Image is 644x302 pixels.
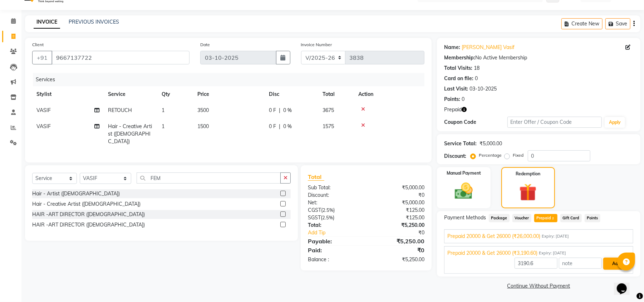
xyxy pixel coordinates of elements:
span: 0 F [269,123,276,130]
div: 0 [475,75,478,82]
input: Enter Offer / Coupon Code [507,117,602,128]
div: ₹125.00 [366,206,430,214]
div: ₹5,000.00 [480,140,502,147]
span: 3500 [197,107,209,113]
th: Total [318,86,354,102]
div: Name: [444,44,460,51]
button: +91 [32,51,52,64]
div: Service Total: [444,140,477,147]
div: Hair - Artist ([DEMOGRAPHIC_DATA]) [32,190,120,198]
div: HAIR -ART DIRECTOR ([DEMOGRAPHIC_DATA]) [32,211,145,218]
div: ₹0 [377,229,430,237]
div: ( ) [303,214,366,221]
img: _gift.svg [514,181,542,203]
span: Prepaid 20000 & Get 26000 (₹26,000.00) [447,233,540,240]
label: Date [200,42,210,48]
div: Card on file: [444,75,473,82]
input: Amount [515,258,557,269]
label: Client [32,42,44,48]
div: Discount: [303,191,366,199]
div: HAIR -ART DIRECTOR ([DEMOGRAPHIC_DATA]) [32,221,145,229]
span: 1500 [197,123,209,130]
div: Coupon Code [444,118,507,126]
div: 0 [462,96,464,103]
span: 1575 [323,123,334,130]
div: Discount: [444,152,466,160]
button: Add [603,258,629,270]
div: Paid: [303,246,366,254]
span: 1 [162,107,164,113]
div: 18 [474,64,480,72]
div: ₹5,250.00 [366,237,430,245]
div: Total: [303,221,366,229]
div: Sub Total: [303,184,366,191]
div: Points: [444,96,460,103]
th: Stylist [32,86,104,102]
span: 0 % [283,107,292,114]
div: Payable: [303,237,366,245]
div: Net: [303,199,366,206]
div: 03-10-2025 [470,85,497,93]
span: Total [308,173,324,181]
span: Prepaid [444,106,462,113]
th: Action [354,86,424,102]
span: | [279,123,280,130]
iframe: chat widget [614,273,637,295]
div: ₹125.00 [366,214,430,221]
input: Search or Scan [137,172,281,184]
input: Search by Name/Mobile/Email/Code [51,51,190,64]
button: Create New [561,18,603,29]
label: Manual Payment [447,170,481,176]
span: SGST [308,214,321,221]
a: [PERSON_NAME] Vasif [462,44,515,51]
div: Total Visits: [444,64,472,72]
div: Hair - Creative Artist ([DEMOGRAPHIC_DATA]) [32,200,141,208]
div: ₹5,250.00 [366,256,430,263]
div: Balance : [303,256,366,263]
label: Percentage [479,152,502,159]
span: RETOUCH [108,107,132,113]
span: Points [585,214,600,222]
div: Last Visit: [444,85,468,93]
th: Price [193,86,265,102]
span: 0 % [283,123,292,130]
input: note [559,258,602,269]
span: Hair - Creative Artist ([DEMOGRAPHIC_DATA]) [108,123,152,145]
img: _cash.svg [449,181,478,201]
span: 2 [551,216,555,221]
a: Continue Without Payment [438,282,639,290]
th: Service [104,86,157,102]
div: Membership: [444,54,475,62]
label: Redemption [516,171,540,177]
button: Save [605,18,630,29]
span: Gift Card [560,214,582,222]
a: PREVIOUS INVOICES [69,19,119,25]
span: 2.5% [322,215,333,220]
div: ( ) [303,206,366,214]
div: ₹5,000.00 [366,184,430,191]
div: Services [33,73,430,86]
span: Voucher [512,214,531,222]
span: 0 F [269,107,276,114]
div: ₹5,000.00 [366,199,430,206]
label: Invoice Number [301,42,332,48]
span: 3675 [323,107,334,113]
th: Qty [157,86,193,102]
span: Prepaid [534,214,557,222]
span: VASIF [36,107,51,113]
span: 2.5% [323,207,333,213]
span: VASIF [36,123,51,130]
label: Fixed [513,152,523,159]
span: Expiry: [DATE] [542,233,569,239]
div: No Active Membership [444,54,633,62]
span: | [279,107,280,114]
button: Apply [605,117,625,128]
th: Disc [265,86,318,102]
div: ₹0 [366,246,430,254]
a: INVOICE [34,16,60,29]
span: Expiry: [DATE] [539,250,566,256]
span: CGST [308,207,321,213]
span: Payment Methods [444,214,486,221]
div: ₹5,250.00 [366,221,430,229]
a: Add Tip [303,229,377,237]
